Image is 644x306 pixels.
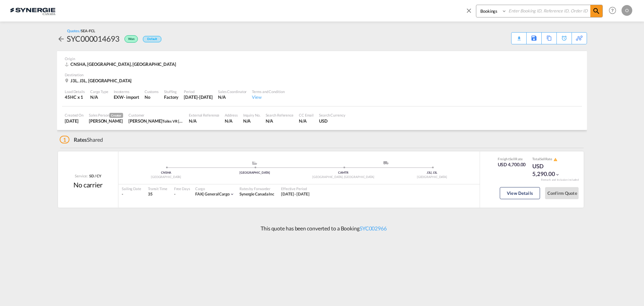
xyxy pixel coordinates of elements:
div: External Reference [189,113,219,118]
span: FAK [195,191,205,196]
span: icon-magnify [590,5,602,17]
div: J3L, J3L, Canada [65,78,133,84]
span: icon-close [465,5,476,21]
span: Sell [540,157,545,161]
div: O [622,5,632,16]
div: Save As Template [527,33,541,44]
span: [DATE] - [DATE] [281,191,310,196]
div: Origin [65,56,579,61]
div: Customs [145,89,159,94]
div: USD 4,700.00 [498,161,526,168]
div: [GEOGRAPHIC_DATA] [388,175,476,179]
div: Incoterms [114,89,139,94]
span: Sell [509,157,515,161]
button: Confirm Quote [545,187,579,199]
span: Rates [74,136,87,143]
div: Sales Coordinator [218,89,247,94]
div: Search Reference [266,113,293,118]
div: CC Email [299,113,314,118]
div: Help [607,5,622,17]
span: Toiles VR [GEOGRAPHIC_DATA] [162,118,214,124]
div: Effective Period [281,186,310,191]
span: J3L [427,171,432,174]
div: 11 Sep 2025 - 20 Sep 2025 [281,191,310,197]
div: Sales Person [89,113,123,118]
div: Quote PDF is not available at this time [515,33,523,39]
span: | [431,171,432,174]
div: SD / CY [88,173,101,178]
div: SYC000014693 [67,33,119,44]
span: Service: [75,173,88,178]
div: N/A [218,94,247,100]
div: Created On [65,113,84,118]
div: CNSHA [122,171,210,175]
div: No carrier [73,180,103,189]
div: Stuffing [164,89,178,94]
img: road [383,161,388,165]
input: Enter Booking ID, Reference ID, Order ID [507,5,590,17]
div: Period [184,89,213,94]
div: - [174,191,175,197]
div: 45HC x 1 [65,94,85,100]
div: Rates by Forwarder [239,186,274,191]
div: Delivery ModeService Type - [343,161,432,168]
md-icon: icon-arrow-left [57,35,65,43]
div: N/A [90,94,108,100]
div: N/A [266,118,293,124]
span: SEA-FCL [81,29,95,33]
div: Quotes /SEA-FCL [67,28,95,33]
div: Load Details [65,89,85,94]
button: icon-alert [553,157,557,162]
div: Free Days [174,186,190,191]
div: Freight Rate [498,157,526,161]
div: icon-arrow-left [57,33,67,44]
button: View Details [500,187,540,199]
div: Adriana Groposila [89,118,123,124]
div: Address [225,113,237,118]
div: Total Rate [532,157,566,162]
span: Help [607,5,618,16]
div: EXW [114,94,124,100]
div: USD 5,290.00 [532,162,566,178]
md-icon: icon-chevron-down [230,192,234,196]
p: This quote has been converted to a Booking [257,225,387,232]
img: 1f56c880d42311ef80fc7dca854c8e59.png [10,3,55,18]
div: [GEOGRAPHIC_DATA], [GEOGRAPHIC_DATA] [299,175,388,179]
div: Terms and Condition [252,89,284,94]
div: USD [319,118,345,124]
div: Pierre Sauvé [128,118,183,124]
span: | [203,191,204,196]
md-icon: icon-download [515,34,523,39]
div: Cargo [195,186,234,191]
div: Remark and Inclusion included [536,178,584,182]
div: Default [143,36,161,42]
div: No [145,94,159,100]
md-icon: icon-alert [553,158,557,162]
span: CNSHA, [GEOGRAPHIC_DATA], [GEOGRAPHIC_DATA] [70,61,176,67]
div: Shared [60,136,103,143]
div: N/A [243,118,260,124]
div: 20 Sep 2025 [184,94,213,100]
div: [GEOGRAPHIC_DATA] [210,171,299,175]
div: View [252,94,284,100]
span: Won [128,37,136,43]
span: 1 [60,136,69,143]
a: SYC002966 [360,225,387,231]
md-icon: icon-close [465,7,473,14]
div: Inquiry No. [243,113,260,118]
div: Search Currency [319,113,345,118]
span: Creator [109,113,123,118]
md-icon: icon-magnify [592,7,600,15]
div: general cargo [195,191,230,197]
div: Cargo Type [90,89,108,94]
div: Won [119,33,140,44]
div: - import [124,94,139,100]
div: Customer [128,113,183,118]
div: CAMTR [299,171,388,175]
div: Synergie Canada Inc [239,191,274,197]
div: CNSHA, Shanghai, Asia Pacific [65,61,178,67]
div: [GEOGRAPHIC_DATA] [122,175,210,179]
div: - [122,191,141,197]
div: N/A [189,118,219,124]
